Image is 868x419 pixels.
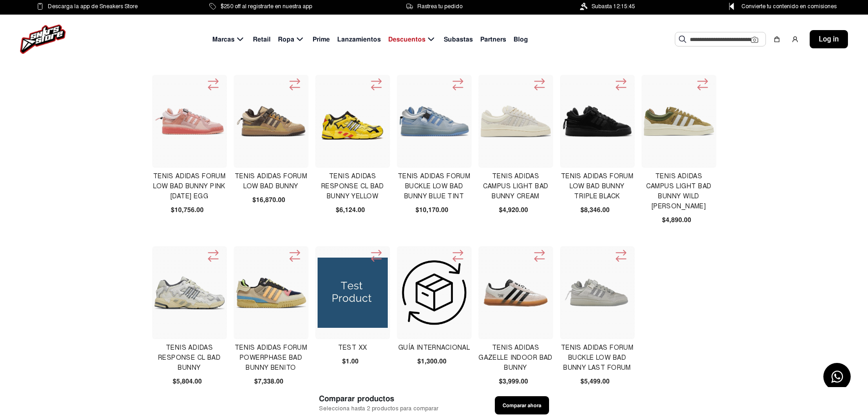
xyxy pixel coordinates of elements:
span: Selecciona hasta 2 productos para comparar [319,404,438,413]
img: logo [20,25,66,54]
h4: Tenis Adidas Forum Powerphase Bad Bunny Benito [234,343,308,373]
img: Tenis Adidas Forum Low Bad Bunny Pink Easter Egg [154,86,225,156]
h4: GUÍA INTERNACIONAL [397,343,471,353]
span: Lanzamientos [337,35,381,44]
h4: TEST XX [315,343,390,353]
span: $5,804.00 [173,377,202,386]
h4: TENIS ADIDAS FORUM BUCKLE LOW BAD BUNNY LAST FORUM [560,343,634,373]
h4: Tenis Adidas Response Cl Bad Bunny Yellow [315,171,390,202]
span: $10,756.00 [171,205,204,215]
img: Tenis Adidas Campus Light Bad Bunny Cream [481,86,551,156]
span: Comparar productos [319,393,438,404]
h4: Tenis Adidas Campus Light Bad Bunny Cream [478,171,553,202]
span: $6,124.00 [336,205,365,215]
img: Tenis Adidas Response Cl Bad Bunny [154,276,225,310]
img: Buscar [679,36,686,43]
span: $4,920.00 [499,205,528,215]
span: Partners [480,35,506,44]
img: TENIS ADIDAS FORUM BUCKLE LOW BAD BUNNY LAST FORUM [562,258,632,328]
img: user [791,36,799,43]
h4: Tenis Adidas Forum Buckle Low Bad Bunny Blue Tint [397,171,471,202]
span: Descarga la app de Sneakers Store [48,1,138,11]
h4: TENIS ADIDAS GAZELLE INDOOR BAD BUNNY [478,343,553,373]
img: Tenis Adidas Response Cl Bad Bunny Yellow [318,86,388,156]
img: Tenis Adidas Forum Buckle Low Bad Bunny Blue Tint [399,96,469,146]
span: Blog [514,35,528,44]
img: TENIS ADIDAS GAZELLE INDOOR BAD BUNNY [481,258,551,328]
h4: Tenis Adidas Response Cl Bad Bunny [152,343,226,373]
img: Tenis Adidas Forum Powerphase Bad Bunny Benito [236,278,306,308]
span: Prime [313,35,330,44]
span: $10,170.00 [416,205,448,215]
img: GUÍA INTERNACIONAL [399,258,469,328]
img: shopping [773,36,781,43]
span: Descuentos [388,35,426,44]
img: Control Point Icon [726,3,737,10]
img: Tenis Adidas Campus Light Bad Bunny Wild Moss [644,107,714,136]
h4: Tenis Adidas Forum Low Bad Bunny [234,171,308,191]
img: Cámara [751,36,758,43]
span: Subastas [444,35,473,44]
span: $4,890.00 [662,215,691,225]
span: $16,870.00 [252,195,285,205]
img: Tenis Adidas Forum Low Bad Bunny Triple Black [562,86,632,156]
span: $5,499.00 [580,377,610,386]
span: Retail [253,35,271,44]
span: $1.00 [342,357,359,366]
span: Subasta 12:15:45 [591,1,635,11]
span: Marcas [212,35,235,44]
span: Log in [819,34,839,45]
button: Comparar ahora [495,396,549,414]
span: $250 off al registrarte en nuestra app [221,1,312,11]
h4: Tenis Adidas Forum Low Bad Bunny Triple Black [560,171,634,202]
span: $8,346.00 [580,205,610,215]
span: $3,999.00 [499,377,528,386]
span: Rastrea tu pedido [417,1,462,11]
span: Convierte tu contenido en comisiones [741,1,837,11]
h4: Tenis Adidas Forum Low Bad Bunny Pink [DATE] Egg [152,171,226,202]
span: Ropa [278,35,294,44]
span: $1,300.00 [417,357,447,366]
h4: Tenis Adidas Campus Light Bad Bunny Wild [PERSON_NAME] [642,171,716,212]
img: TEST XX [318,258,388,328]
span: $7,338.00 [254,377,283,386]
img: Tenis Adidas Forum Low Bad Bunny [236,86,306,156]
